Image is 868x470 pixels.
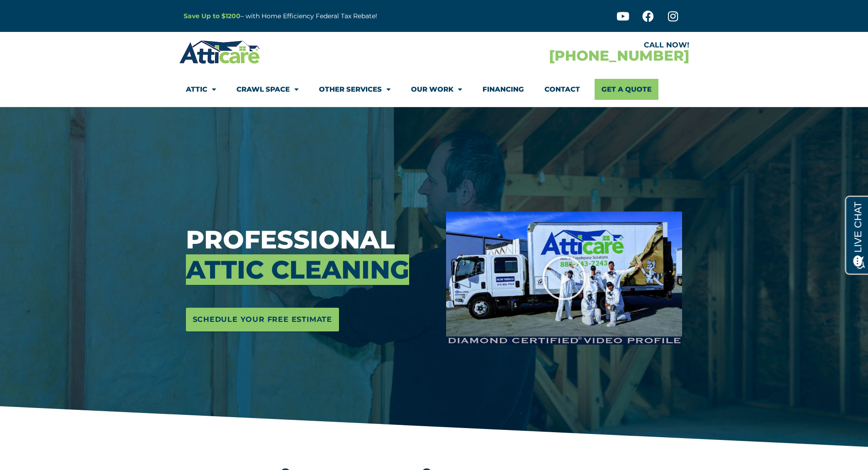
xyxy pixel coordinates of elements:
[184,12,241,20] a: Save Up to $1200
[236,79,298,100] a: Crawl Space
[595,79,658,100] a: Get A Quote
[319,79,390,100] a: Other Services
[186,79,216,100] a: Attic
[186,79,683,100] nav: Menu
[186,254,409,285] span: Attic Cleaning
[186,225,433,285] h3: Professional
[483,79,524,100] a: Financing
[186,308,339,331] a: Schedule Your Free Estimate
[544,79,580,100] a: Contact
[193,312,333,327] span: Schedule Your Free Estimate
[22,7,73,19] span: Opens a chat window
[184,11,479,21] p: – with Home Efficiency Federal Tax Rebate!
[411,79,462,100] a: Our Work
[541,255,587,301] div: Play Video
[434,41,689,49] div: CALL NOW!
